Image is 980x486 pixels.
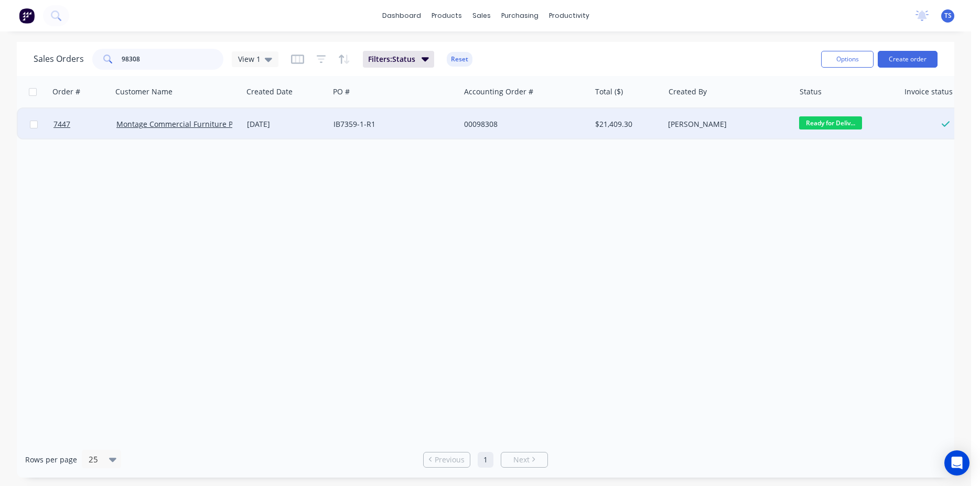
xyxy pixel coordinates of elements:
div: $21,409.30 [595,119,656,129]
div: [PERSON_NAME] [668,119,784,129]
div: 00098308 [464,119,580,129]
div: IB7359-1-R1 [333,119,450,129]
div: Status [800,87,822,97]
div: products [426,8,467,24]
div: Open Intercom Messenger [944,450,970,476]
div: sales [467,8,496,24]
span: Rows per page [25,455,77,465]
div: productivity [544,8,595,24]
div: PO # [333,87,350,97]
span: Previous [435,455,465,465]
button: Reset [447,52,472,67]
div: Invoice status [904,87,953,97]
a: Page 1 is your current page [478,452,493,468]
a: Montage Commercial Furniture Pty Ltd [116,119,252,129]
span: Next [513,455,530,465]
a: dashboard [377,8,426,24]
span: View 1 [238,53,261,64]
span: TS [944,11,952,20]
button: Create order [878,51,938,68]
img: Factory [19,8,35,24]
a: Previous page [424,455,470,465]
div: Created Date [246,87,293,97]
ul: Pagination [419,452,552,468]
div: [DATE] [247,119,325,129]
span: 7447 [53,119,70,129]
div: Total ($) [595,87,623,97]
span: Ready for Deliv... [799,116,862,129]
div: Customer Name [115,87,173,97]
span: Filters: Status [368,54,415,64]
a: 7447 [53,109,116,140]
div: Accounting Order # [464,87,533,97]
div: purchasing [496,8,544,24]
button: Filters:Status [363,51,434,68]
a: Next page [501,455,547,465]
div: Created By [669,87,707,97]
div: Order # [52,87,80,97]
h1: Sales Orders [34,54,84,64]
input: Search... [122,49,224,70]
button: Options [821,51,874,68]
